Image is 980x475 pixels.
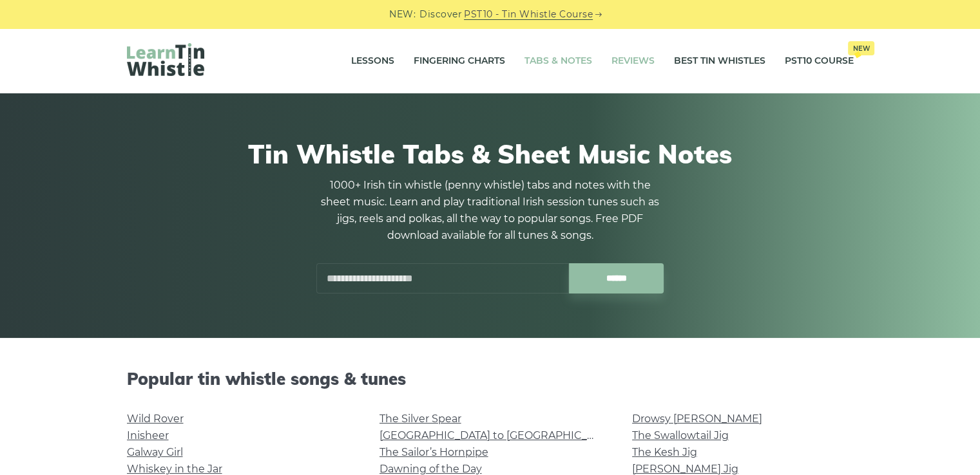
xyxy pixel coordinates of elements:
h2: Popular tin whistle songs & tunes [127,369,854,389]
h1: Tin Whistle Tabs & Sheet Music Notes [127,138,854,169]
a: The Silver Spear [380,413,461,425]
p: 1000+ Irish tin whistle (penny whistle) tabs and notes with the sheet music. Learn and play tradi... [316,177,664,244]
span: New [848,41,874,55]
a: Drowsy [PERSON_NAME] [632,413,762,425]
a: Inisheer [127,429,169,442]
a: Wild Rover [127,413,184,425]
a: Reviews [611,45,655,77]
a: The Sailor’s Hornpipe [380,446,488,458]
a: Fingering Charts [414,45,505,77]
a: The Swallowtail Jig [632,429,729,442]
a: PST10 CourseNew [785,45,854,77]
a: Lessons [351,45,394,77]
a: [GEOGRAPHIC_DATA] to [GEOGRAPHIC_DATA] [380,429,617,442]
img: LearnTinWhistle.com [127,43,204,76]
a: Dawning of the Day [380,463,482,475]
a: [PERSON_NAME] Jig [632,463,738,475]
a: Tabs & Notes [524,45,592,77]
a: The Kesh Jig [632,446,697,458]
a: Whiskey in the Jar [127,463,222,475]
a: Galway Girl [127,446,183,458]
a: Best Tin Whistles [674,45,765,77]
